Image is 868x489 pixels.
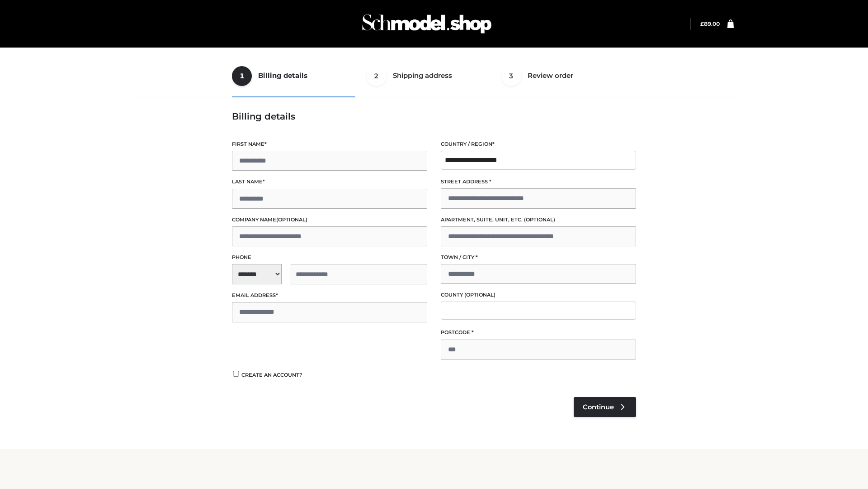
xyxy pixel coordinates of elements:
[464,292,495,298] span: (optional)
[700,20,720,27] bdi: 89.00
[441,328,636,337] label: Postcode
[441,177,636,186] label: Street address
[441,140,636,149] label: Country / Region
[232,177,427,186] label: Last name
[441,253,636,262] label: Town / City
[276,216,307,223] span: (optional)
[441,291,636,299] label: County
[524,216,555,223] span: (optional)
[232,291,427,300] label: Email address
[241,372,302,378] span: Create an account?
[232,371,240,377] input: Create an account?
[574,397,636,417] a: Continue
[232,111,636,122] h3: Billing details
[441,216,636,224] label: Apartment, suite, unit, etc.
[700,20,704,27] span: £
[232,140,427,149] label: First name
[359,6,495,42] img: Schmodel Admin 964
[232,253,427,262] label: Phone
[583,403,614,411] span: Continue
[700,20,720,27] a: £89.00
[232,216,427,224] label: Company name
